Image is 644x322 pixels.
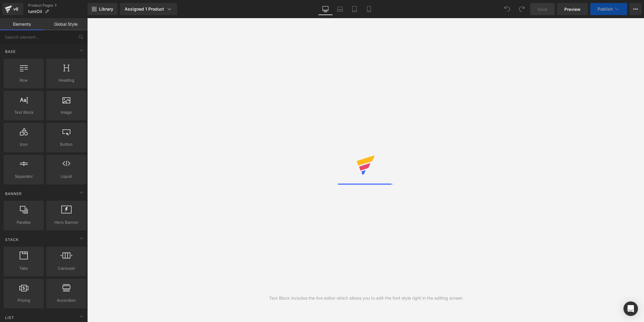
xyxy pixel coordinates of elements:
[5,219,42,226] span: Parallax
[48,109,85,115] span: Image
[125,6,172,12] div: Assigned 1 Product
[88,3,117,15] a: New Library
[557,3,588,15] a: Preview
[48,141,85,148] span: Button
[48,219,85,226] span: Hero Banner
[12,5,20,13] div: v6
[623,301,638,316] div: Open Intercom Messenger
[362,3,376,15] a: Mobile
[2,3,23,15] a: v6
[516,3,528,15] button: Redo
[501,3,513,15] button: Undo
[5,173,42,180] span: Separator
[28,9,42,14] span: lumiOil
[347,3,362,15] a: Tablet
[48,173,85,180] span: Liquid
[564,6,581,12] span: Preview
[48,297,85,304] span: Accordion
[5,77,42,83] span: Row
[48,77,85,83] span: Heading
[598,7,613,11] span: Publish
[5,49,16,54] span: Base
[590,3,627,15] button: Publish
[537,6,547,12] span: Save
[5,141,42,148] span: Icon
[318,3,333,15] a: Desktop
[630,3,642,15] button: More
[5,297,42,304] span: Pricing
[333,3,347,15] a: Laptop
[5,237,19,242] span: Stack
[48,265,85,272] span: Carousel
[99,6,113,12] span: Library
[5,265,42,272] span: Tabs
[5,191,22,197] span: Banner
[5,315,15,320] span: List
[269,295,463,301] div: Text Block includes the live editor which allows you to edit the font style right in the editing ...
[44,18,88,30] a: Global Style
[28,3,88,8] a: Product Pages
[5,109,42,115] span: Text Block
